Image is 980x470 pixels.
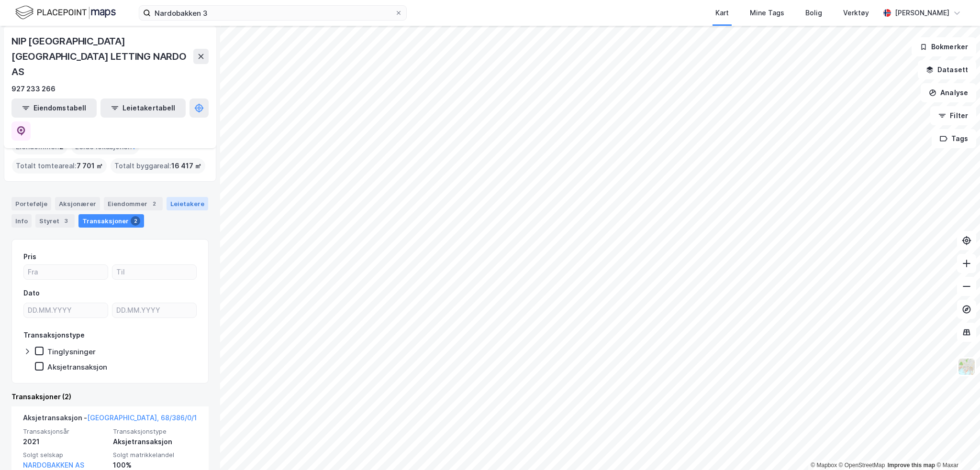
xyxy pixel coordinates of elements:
[131,216,140,226] div: 2
[23,451,107,459] span: Solgt selskap
[811,462,837,469] a: Mapbox
[113,436,197,448] div: Aksjetransaksjon
[23,251,36,262] div: Pris
[11,83,56,95] div: 927 233 266
[23,427,107,436] span: Transaksjonsår
[888,462,935,469] a: Improve this map
[932,424,980,470] iframe: Chat Widget
[171,160,201,172] span: 16 417 ㎡
[24,265,108,279] input: Fra
[149,199,159,208] div: 2
[932,129,976,148] button: Tags
[23,461,84,469] a: NARDOBAKKEN AS
[11,214,32,228] div: Info
[11,197,51,210] div: Portefølje
[61,216,71,226] div: 3
[55,197,100,210] div: Aksjonærer
[12,158,107,174] div: Totalt tomteareal :
[805,7,822,19] div: Bolig
[11,391,209,403] div: Transaksjoner (2)
[715,7,729,19] div: Kart
[112,303,196,317] input: DD.MM.YYYY
[843,7,869,19] div: Verktøy
[87,414,197,422] a: [GEOGRAPHIC_DATA], 68/386/0/1
[100,98,186,118] button: Leietakertabell
[750,7,784,19] div: Mine Tags
[930,106,976,125] button: Filter
[104,197,163,210] div: Eiendommer
[113,451,197,459] span: Solgt matrikkelandel
[47,362,107,372] div: Aksjetransaksjon
[113,427,197,436] span: Transaksjonstype
[932,424,980,470] div: Kontrollprogram for chat
[112,265,196,279] input: Til
[895,7,949,19] div: [PERSON_NAME]
[23,436,107,448] div: 2021
[78,214,144,228] div: Transaksjoner
[918,60,976,79] button: Datasett
[11,98,97,118] button: Eiendomstabell
[35,214,75,228] div: Styret
[77,160,103,172] span: 7 701 ㎡
[23,287,40,299] div: Dato
[921,83,976,102] button: Analyse
[839,462,885,469] a: OpenStreetMap
[958,358,976,376] img: Z
[111,158,205,174] div: Totalt byggareal :
[24,303,108,317] input: DD.MM.YYYY
[23,412,197,427] div: Aksjetransaksjon -
[167,197,208,210] div: Leietakere
[11,33,193,79] div: NIP [GEOGRAPHIC_DATA] [GEOGRAPHIC_DATA] LETTING NARDO AS
[912,37,976,56] button: Bokmerker
[23,329,85,341] div: Transaksjonstype
[15,4,116,21] img: logo.f888ab2527a4732fd821a326f86c7f29.svg
[151,6,395,20] input: Søk på adresse, matrikkel, gårdeiere, leietakere eller personer
[47,347,96,356] div: Tinglysninger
